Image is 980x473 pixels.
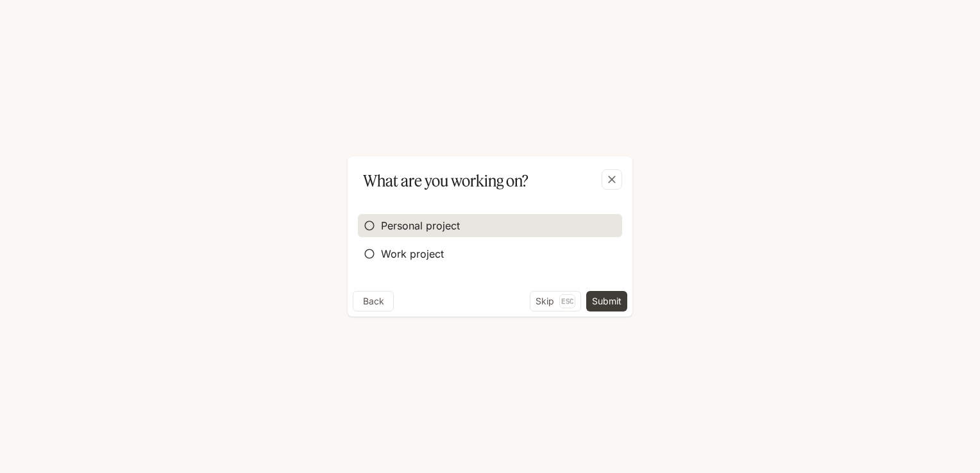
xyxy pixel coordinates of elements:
span: Work project [381,246,444,261]
button: Back [353,291,394,311]
button: SkipEsc [530,291,581,311]
span: Personal project [381,218,460,233]
p: Esc [559,294,575,308]
button: Submit [586,291,627,311]
p: What are you working on? [363,169,528,192]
